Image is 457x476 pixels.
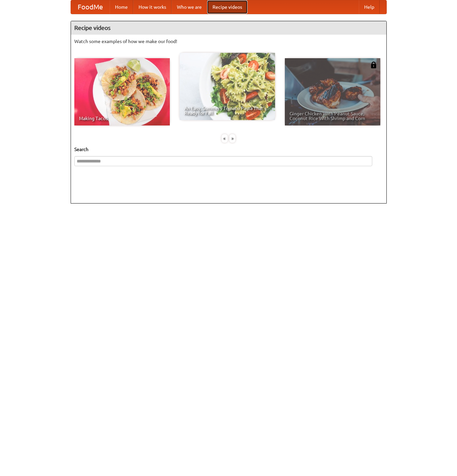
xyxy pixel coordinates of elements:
a: Help [359,0,380,14]
div: » [229,134,235,143]
span: An Easy, Summery Tomato Pasta That's Ready for Fall [184,106,270,115]
p: Watch some examples of how we make our food! [74,38,383,45]
a: Making Tacos [74,58,170,125]
span: Making Tacos [79,116,165,121]
a: Recipe videos [207,0,247,14]
a: An Easy, Summery Tomato Pasta That's Ready for Fall [180,53,275,120]
a: Home [110,0,133,14]
div: « [222,134,228,143]
a: How it works [133,0,172,14]
a: FoodMe [71,0,110,14]
a: Who we are [172,0,207,14]
h4: Recipe videos [71,21,386,35]
img: 483408.png [370,62,377,68]
h5: Search [74,146,383,153]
